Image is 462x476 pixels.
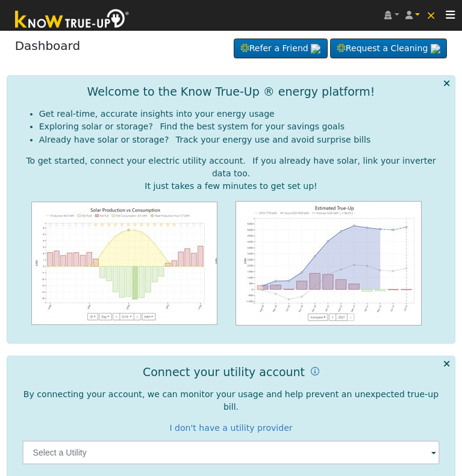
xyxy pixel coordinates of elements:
[169,423,292,433] a: I don't have a utility provider
[22,180,440,193] div: It just takes a few minutes to get set up!
[15,39,81,53] a: Dashboard
[143,365,305,379] h1: Connect your utility account
[426,8,436,22] span: ×
[39,134,440,146] li: Already have solar or storage? Track your energy use and avoid surprise bills
[330,39,447,59] a: Request a Cleaning
[39,120,440,133] li: Exploring solar or storage? Find the best system for your savings goals
[439,7,462,23] button: Toggle navigation
[22,440,440,465] input: Select a Utility
[311,44,320,54] img: retrieve
[234,39,328,59] a: Refer a Friend
[87,85,375,99] h1: Welcome to the Know True-Up ® energy platform!
[39,108,440,120] li: Get real-time, accurate insights into your energy usage
[431,44,440,54] img: retrieve
[23,389,439,412] span: By connecting your account, we can monitor your usage and help prevent an unexpected true-up bill.
[22,155,440,180] div: To get started, connect your electric utility account. If you already have solar, link your inver...
[9,7,136,34] img: Know True-Up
